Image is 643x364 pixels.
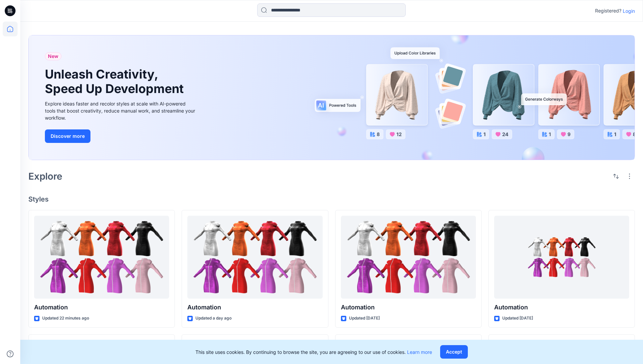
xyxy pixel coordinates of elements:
[440,345,468,359] button: Accept
[42,315,89,322] p: Updated 22 minutes ago
[34,216,169,299] a: Automation
[341,303,476,312] p: Automation
[28,195,635,203] h4: Styles
[28,171,62,182] h2: Explore
[45,67,187,96] h1: Unleash Creativity, Speed Up Development
[502,315,533,322] p: Updated [DATE]
[494,216,629,299] a: Automation
[595,7,621,15] p: Registered?
[45,129,197,143] a: Discover more
[187,216,322,299] a: Automation
[34,303,169,312] p: Automation
[195,348,432,356] p: This site uses cookies. By continuing to browse the site, you are agreeing to our use of cookies.
[494,303,629,312] p: Automation
[341,216,476,299] a: Automation
[349,315,380,322] p: Updated [DATE]
[45,129,90,143] button: Discover more
[45,100,197,121] div: Explore ideas faster and recolor styles at scale with AI-powered tools that boost creativity, red...
[195,315,232,322] p: Updated a day ago
[623,7,635,14] p: Login
[187,303,322,312] p: Automation
[407,349,432,355] a: Learn more
[48,52,58,60] span: New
